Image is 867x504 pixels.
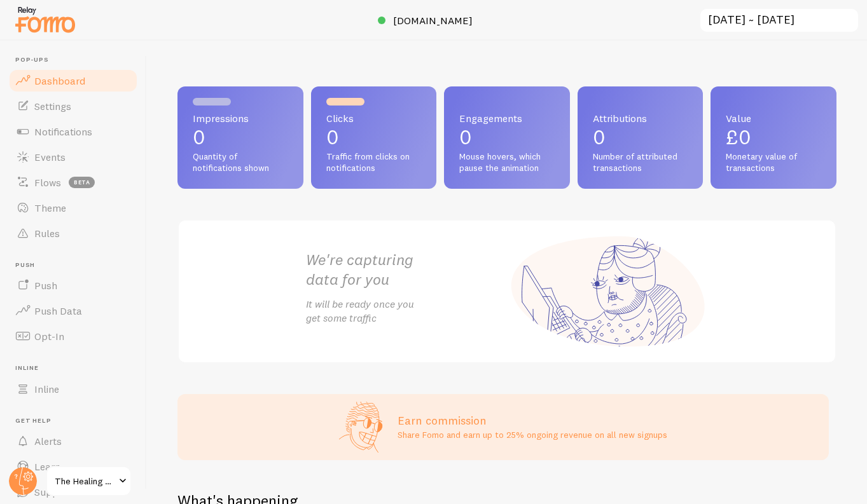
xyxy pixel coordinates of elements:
p: It will be ready once you get some traffic [306,297,507,326]
span: Impressions [193,113,288,123]
span: Get Help [15,417,139,425]
a: Settings [8,93,139,119]
span: Pop-ups [15,56,139,64]
a: Opt-In [8,324,139,349]
img: fomo-relay-logo-orange.svg [13,3,77,36]
p: 0 [459,127,555,147]
p: Share Fomo and earn up to 25% ongoing revenue on all new signups [398,428,667,441]
a: The Healing Garden [46,466,132,496]
p: 0 [593,127,688,147]
span: Traffic from clicks on notifications [326,151,422,174]
span: Monetary value of transactions [726,151,821,174]
span: Opt-In [34,330,64,343]
a: Theme [8,195,139,221]
span: Push [34,279,57,292]
span: beta [69,177,95,188]
a: Inline [8,376,139,402]
span: Push [15,261,139,269]
span: £0 [726,125,751,149]
a: Learn [8,454,139,479]
h2: We're capturing data for you [306,250,507,289]
span: Settings [34,100,71,112]
span: Flows [34,176,61,189]
span: Rules [34,227,60,240]
span: The Healing Garden [55,473,115,489]
span: Inline [34,383,59,395]
span: Alerts [34,435,62,447]
h3: Earn commission [398,413,667,428]
span: Clicks [326,113,422,123]
span: Learn [34,460,60,473]
a: Push [8,273,139,298]
span: Attributions [593,113,688,123]
span: Quantity of notifications shown [193,151,288,174]
span: Value [726,113,821,123]
a: Push Data [8,298,139,324]
span: Dashboard [34,74,85,87]
a: Rules [8,221,139,246]
a: Alerts [8,428,139,454]
p: 0 [193,127,288,147]
span: Number of attributed transactions [593,151,688,174]
span: Events [34,151,66,163]
p: 0 [326,127,422,147]
a: Flows beta [8,170,139,195]
span: Push Data [34,304,82,317]
span: Notifications [34,125,92,138]
span: Inline [15,364,139,372]
span: Engagements [459,113,555,123]
a: Events [8,144,139,170]
a: Dashboard [8,68,139,93]
a: Notifications [8,119,139,144]
span: Mouse hovers, which pause the animation [459,151,555,174]
span: Theme [34,201,66,214]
